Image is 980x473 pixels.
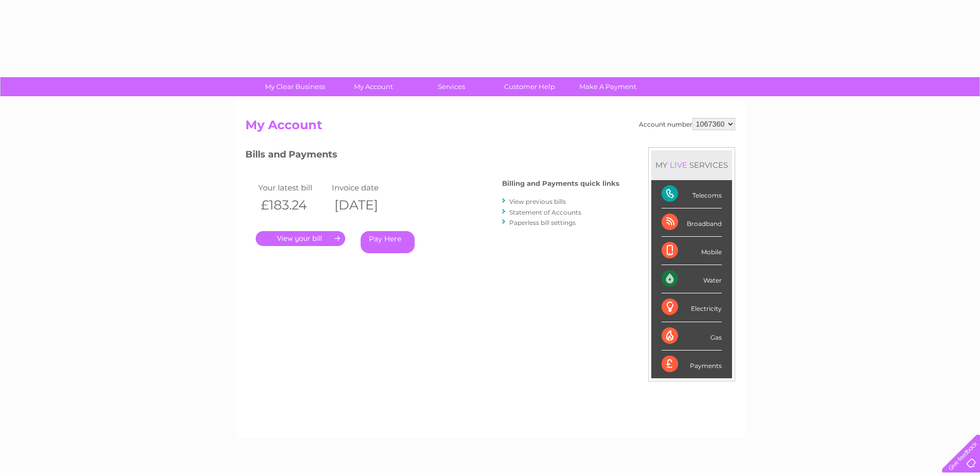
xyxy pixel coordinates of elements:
div: Payments [662,351,722,378]
a: Statement of Accounts [509,208,581,216]
td: Your latest bill [256,181,330,195]
div: Electricity [662,293,722,322]
a: My Clear Business [253,77,337,96]
div: Mobile [662,237,722,265]
a: Customer Help [487,77,572,96]
th: [DATE] [329,195,403,216]
a: . [256,231,345,246]
h4: Billing and Payments quick links [502,180,619,187]
a: View previous bills [509,198,566,205]
a: My Account [331,77,416,96]
a: Services [409,77,494,96]
div: LIVE [668,160,689,170]
div: Gas [662,322,722,351]
td: Invoice date [329,181,403,195]
div: Telecoms [662,180,722,208]
th: £183.24 [256,195,330,216]
div: Account number [639,118,735,130]
div: Water [662,265,722,293]
a: Make A Payment [565,77,650,96]
a: Paperless bill settings [509,219,576,226]
h2: My Account [245,118,735,137]
h3: Bills and Payments [245,147,619,165]
div: MY SERVICES [651,150,732,180]
div: Broadband [662,208,722,237]
a: Pay Here [361,231,415,253]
